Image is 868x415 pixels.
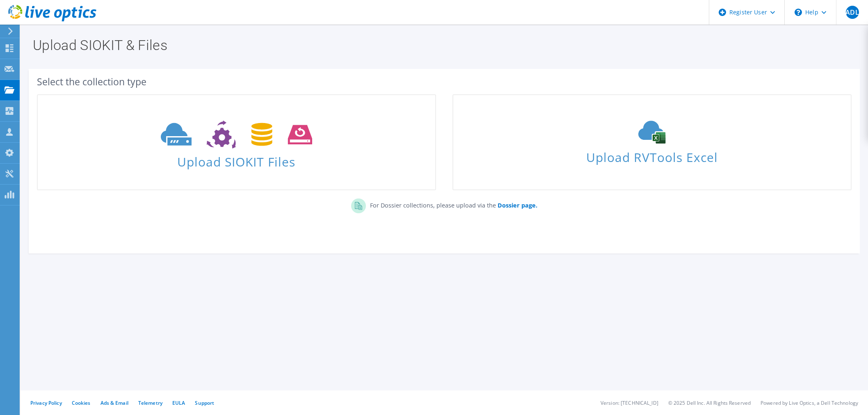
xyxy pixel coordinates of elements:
[38,150,435,168] span: Upload SIOKIT Files
[761,399,858,406] li: Powered by Live Optics, a Dell Technology
[366,198,537,210] p: For Dossier collections, please upload via the
[195,399,214,406] a: Support
[453,146,851,164] span: Upload RVTools Excel
[846,6,859,19] span: ADL
[795,9,802,16] svg: \n
[138,399,162,406] a: Telemetry
[33,38,852,52] h1: Upload SIOKIT & Files
[668,399,751,406] li: © 2025 Dell Inc. All Rights Reserved
[601,399,658,406] li: Version: [TECHNICAL_ID]
[498,201,537,209] b: Dossier page.
[172,399,185,406] a: EULA
[37,94,436,190] a: Upload SIOKIT Files
[72,399,91,406] a: Cookies
[452,94,852,190] a: Upload RVTools Excel
[37,77,852,86] div: Select the collection type
[30,399,62,406] a: Privacy Policy
[496,201,537,209] a: Dossier page.
[101,399,128,406] a: Ads & Email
